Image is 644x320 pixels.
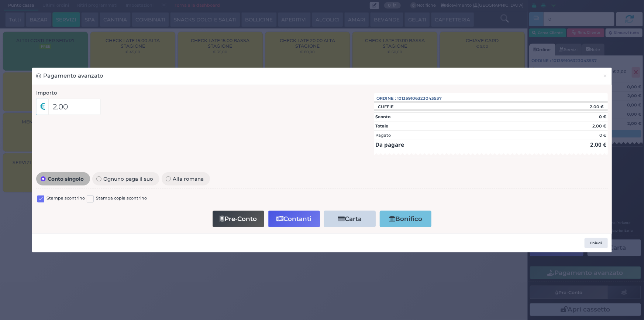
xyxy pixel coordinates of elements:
[590,141,606,148] strong: 2.00 €
[549,104,607,109] div: 2.00 €
[375,114,390,119] strong: Sconto
[47,195,85,202] label: Stampa scontrino
[599,68,612,84] button: Chiudi
[592,123,606,129] strong: 2.00 €
[268,211,320,227] button: Contanti
[603,72,608,80] span: ×
[397,95,442,102] span: 101359106323043537
[36,72,103,80] h3: Pagamento avanzato
[585,238,608,248] button: Chiudi
[96,195,147,202] label: Stampa copia scontrino
[171,176,206,181] span: Alla romana
[46,176,86,181] span: Conto singolo
[599,114,606,119] strong: 0 €
[375,123,388,129] strong: Totale
[48,99,101,115] input: Es. 30.99
[213,211,264,227] button: Pre-Conto
[374,104,398,109] div: CUFFIE
[375,141,404,148] strong: Da pagare
[375,132,391,139] div: Pagato
[101,176,155,181] span: Ognuno paga il suo
[380,211,431,227] button: Bonifico
[599,132,606,139] div: 0 €
[377,95,396,102] span: Ordine :
[36,89,57,96] label: Importo
[324,211,376,227] button: Carta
